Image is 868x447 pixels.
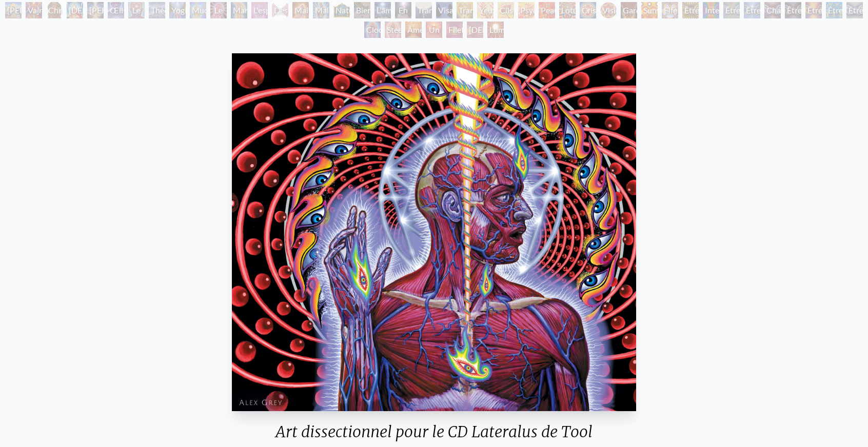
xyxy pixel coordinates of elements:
font: [PERSON_NAME] [7,5,71,15]
font: [DEMOGRAPHIC_DATA] lui-même [469,25,560,59]
font: Mains en prière [294,5,317,39]
font: [PERSON_NAME] [89,5,153,15]
font: Visage original [438,5,465,27]
font: Elfe cosmique [664,5,698,27]
font: Yeux fractals [479,5,505,27]
font: Être Vajra [787,5,805,27]
font: L'âme trouve son chemin [377,5,402,52]
font: Vajra Guru [28,5,46,27]
font: L'esprit anime la chair [253,5,279,52]
font: Lotus spectral [561,5,589,27]
font: Théologue [151,5,188,15]
font: Steeplehead 2 [387,25,430,47]
font: Peau d'ange [541,5,564,27]
font: [DEMOGRAPHIC_DATA] [69,5,160,15]
font: Marche sur le feu [233,5,260,52]
font: Chant de l'Être Vajra [766,5,788,52]
font: Être maya [828,5,847,27]
font: Être du Bardo [684,5,706,39]
font: Mudra [192,5,216,15]
font: Gardien de la vision infinie [623,5,652,64]
font: Être de diamant [746,5,775,39]
font: Œil mystique [110,5,143,27]
font: Cils Ophanic [500,5,530,27]
font: Nature de l'esprit [336,5,361,39]
img: tool-dissectional-alex-grey-watermarked.jpg [232,53,636,411]
font: Filet de l'Être [448,25,467,59]
font: Yogi et la sphère de Möbius [171,5,199,76]
font: Clocher 1 [366,25,394,47]
font: Psychomicrographie d'une pointe de plume de [PERSON_NAME] fractale [520,5,593,101]
font: Christ cosmique [48,5,82,27]
font: Transfiguration [418,5,472,15]
font: Un [429,25,440,34]
font: Âme suprême [407,25,438,47]
font: Sunyata [643,5,672,15]
font: Cristal de vision [582,5,605,39]
font: Bienveillance [356,5,403,15]
font: Vision [PERSON_NAME] [602,5,666,27]
font: Lumière blanche [489,25,518,47]
font: Interêtre [705,5,737,15]
font: Des mains qui voient [274,5,297,52]
font: Être d'écriture secrète [807,5,841,39]
font: Être joyau [725,5,745,27]
font: Art dissectionnel pour le CD Lateralus de Tool [275,422,593,441]
font: Main bénissante [315,5,353,27]
font: Transport séraphique amarré au Troisième Œil [459,5,498,76]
